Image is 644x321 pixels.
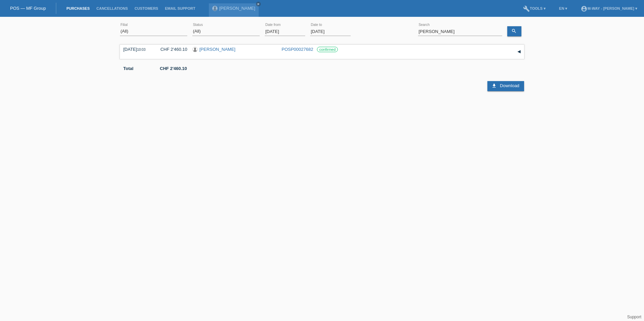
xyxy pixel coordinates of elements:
a: close [256,2,261,6]
a: EN ▾ [556,6,571,10]
b: CHF 2'460.10 [160,66,187,71]
i: account_circle [581,5,587,12]
a: search [507,26,521,36]
i: search [511,28,517,34]
span: Download [500,83,519,88]
a: POSP00027682 [282,47,313,52]
a: Support [627,315,641,319]
a: [PERSON_NAME] [219,6,255,11]
i: close [257,2,260,6]
a: account_circlem-way - [PERSON_NAME] ▾ [577,6,641,10]
i: download [491,83,497,88]
a: POS — MF Group [10,6,46,11]
label: confirmed [317,47,338,52]
a: Cancellations [93,6,131,10]
a: buildTools ▾ [520,6,549,10]
div: [DATE] [123,47,150,52]
span: 10:03 [137,48,146,51]
a: Customers [131,6,162,10]
div: expand/collapse [514,47,524,57]
i: build [523,5,530,12]
a: [PERSON_NAME] [199,47,235,52]
div: CHF 2'460.10 [155,47,187,52]
a: Email Support [162,6,199,10]
a: Purchases [63,6,93,10]
b: Total [123,66,133,71]
a: download Download [487,81,524,91]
